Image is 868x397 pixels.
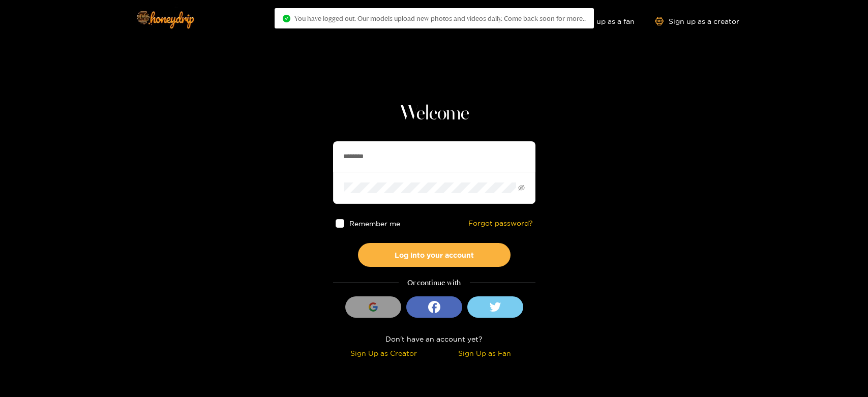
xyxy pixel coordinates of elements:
[333,277,535,289] div: Or continue with
[333,333,535,345] div: Don't have an account yet?
[518,185,525,191] span: eye-invisible
[349,220,400,227] span: Remember me
[358,243,511,267] button: Log into your account
[468,219,533,228] a: Forgot password?
[333,102,535,126] h1: Welcome
[655,17,739,25] a: Sign up as a creator
[437,347,533,359] div: Sign Up as Fan
[565,17,635,25] a: Sign up as a fan
[283,15,290,22] span: check-circle
[336,347,432,359] div: Sign Up as Creator
[294,14,586,22] span: You have logged out. Our models upload new photos and videos daily. Come back soon for more..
